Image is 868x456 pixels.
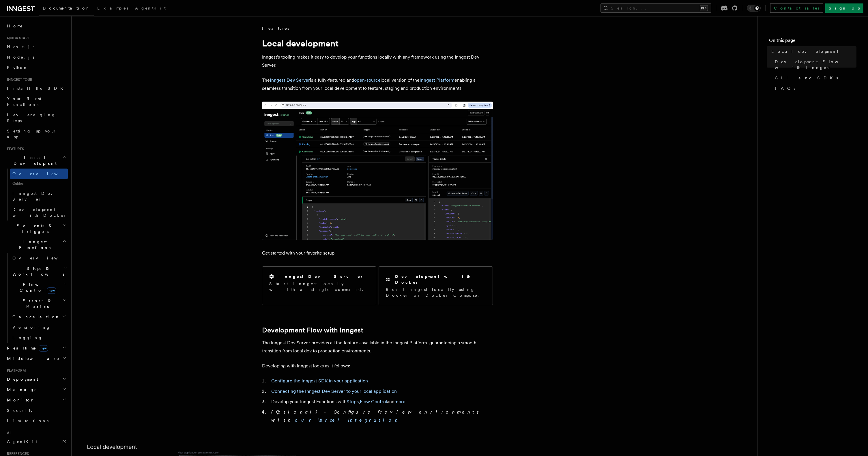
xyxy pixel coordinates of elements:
a: Limitations [5,416,68,426]
a: AgentKit [5,436,68,447]
span: Overview [12,256,72,260]
span: Documentation [43,6,90,10]
span: Install the SDK [7,86,67,91]
a: Examples [94,2,132,16]
a: CLI and SDKs [772,73,856,83]
button: Errors & Retries [10,296,68,312]
span: Development Flow with Inngest [775,59,856,70]
button: Monitor [5,395,68,405]
a: AgentKit [132,2,169,16]
span: Errors & Retries [10,298,63,309]
span: Features [5,147,24,151]
span: Inngest tour [5,77,32,82]
span: Local Development [5,155,63,166]
kbd: ⌘K [700,5,708,11]
a: Development Flow with Inngest [772,57,856,73]
button: Cancellation [10,312,68,322]
a: Local development [769,46,856,57]
span: Quick start [5,36,30,40]
img: The Inngest Dev Server on the Functions page [262,102,493,240]
span: Cancellation [10,314,60,320]
a: Contact sales [770,3,823,13]
span: Python [7,65,28,70]
p: Start Inngest locally with a single command. [269,281,369,292]
a: Logging [10,332,68,343]
button: Middleware [5,353,68,364]
span: Your first Functions [7,96,41,107]
span: Leveraging Steps [7,113,56,123]
a: Development Flow with Inngest [262,326,363,334]
a: Security [5,405,68,416]
a: Flow Control [360,399,387,404]
span: Limitations [7,418,48,423]
a: Setting up your app [5,126,68,142]
p: The is a fully-featured and local version of the enabling a seamless transition from your local d... [262,76,493,92]
p: Get started with your favorite setup: [262,249,493,257]
button: Search...⌘K [601,3,711,13]
h2: Development with Docker [395,274,486,285]
span: Versioning [12,325,50,330]
a: open-source [354,77,381,83]
h4: On this page [769,37,856,46]
h2: Inngest Dev Server [278,274,364,279]
span: Next.js [7,44,34,49]
span: Local development [771,48,838,54]
button: Inngest Functions [5,237,68,253]
button: Local Development [5,152,68,169]
a: Sign Up [825,3,863,13]
p: Developing with Inngest looks as it follows: [262,362,493,370]
p: The Inngest Dev Server provides all the features available in the Inngest Platform, guaranteeing ... [262,339,493,355]
button: Manage [5,384,68,395]
a: Your first Functions [5,94,68,110]
span: AI [5,431,11,435]
span: new [47,287,56,294]
span: AgentKit [7,439,38,444]
button: Events & Triggers [5,220,68,237]
p: Inngest's tooling makes it easy to develop your functions locally with any framework using the In... [262,53,493,69]
a: Overview [10,169,68,179]
a: Home [5,21,68,31]
a: Next.js [5,42,68,52]
span: Deployment [5,376,38,382]
a: Versioning [10,322,68,332]
a: Install the SDK [5,83,68,94]
span: Monitor [5,397,34,403]
span: Node.js [7,55,34,59]
span: Features [262,25,289,31]
button: Flow Controlnew [10,279,68,296]
a: FAQs [772,83,856,94]
span: Security [7,408,33,413]
a: Python [5,62,68,73]
span: Realtime [5,345,48,351]
a: Overview [10,253,68,263]
span: Middleware [5,356,59,361]
div: Inngest Functions [5,253,68,343]
p: Run Inngest locally using Docker or Docker Compose. [386,287,486,298]
a: Inngest Dev Server [10,188,68,204]
button: Steps & Workflows [10,263,68,279]
a: Configure the Inngest SDK in your application [271,378,368,384]
span: Inngest Dev Server [12,191,62,201]
a: Development with DockerRun Inngest locally using Docker or Docker Compose. [379,266,493,305]
button: Deployment [5,374,68,384]
span: CLI and SDKs [775,75,838,81]
button: Realtimenew [5,343,68,353]
span: new [39,345,48,352]
span: Examples [97,6,128,10]
a: Inngest Dev ServerStart Inngest locally with a single command. [262,266,376,305]
button: Toggle dark mode [747,5,761,12]
span: References [5,451,29,456]
a: Inngest Platform [420,77,454,83]
li: Develop your Inngest Functions with , and [270,398,493,406]
span: Setting up your app [7,129,57,139]
a: Documentation [39,2,94,16]
span: Manage [5,387,37,393]
span: Overview [12,171,72,176]
span: Inngest Functions [5,239,62,251]
a: our Vercel Integration [295,417,400,423]
a: Steps [347,399,359,404]
span: Events & Triggers [5,223,63,234]
a: Inngest Dev Server [270,77,310,83]
span: AgentKit [135,6,166,10]
h1: Local development [262,38,493,48]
